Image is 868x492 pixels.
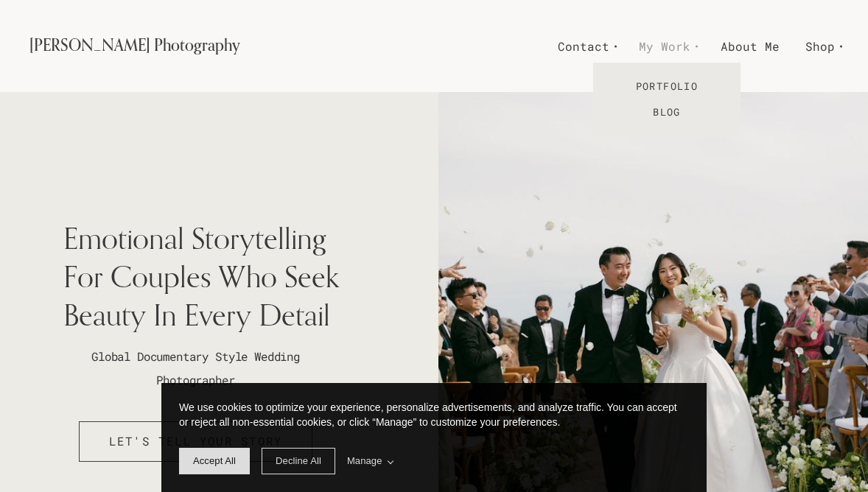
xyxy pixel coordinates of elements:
span: My Work [639,35,690,57]
span: allow cookie message [179,448,250,474]
span: Let's Tell Your Story [109,433,282,450]
span: Emotional Storytelling For Couples Who Seek Beauty In Every Detail [63,219,346,333]
span: deny cookie message [262,448,335,474]
a: My Work [626,33,707,59]
span: Decline All [276,455,321,466]
span: We use cookies to optimize your experience, personalize advertisements, and analyze traffic. You ... [179,401,677,428]
a: Portfolio [593,74,741,99]
span: Global Documentary Style Wedding Photographer [91,348,307,387]
span: Manage [347,454,393,468]
span: Accept All [193,455,236,466]
a: [PERSON_NAME] Photography [29,27,240,66]
a: Shop [792,33,851,59]
a: About Me [707,33,792,59]
span: Contact [558,35,609,57]
a: Contact [545,33,626,59]
span: Shop [805,35,835,57]
a: Let's Tell Your Story [79,421,312,462]
div: cookieconsent [161,383,707,492]
a: Blog [593,99,741,125]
